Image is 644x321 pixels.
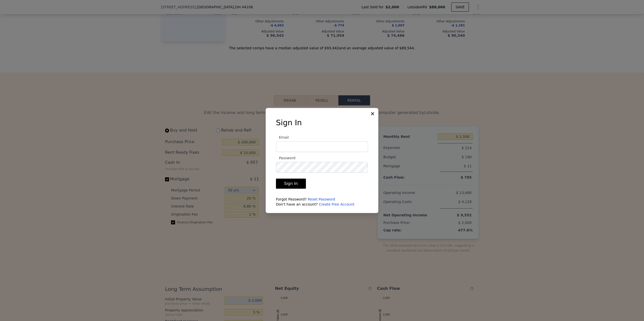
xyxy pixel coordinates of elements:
a: Create Free Account [319,202,354,206]
button: Sign In [276,179,306,189]
h3: Sign In [276,118,368,127]
input: Password [276,162,368,173]
input: Email [276,141,368,152]
span: Password [276,156,295,160]
span: Email [276,135,289,139]
div: Forgot Password? Don't have an account? [276,197,368,207]
a: Reset Password [308,197,335,201]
